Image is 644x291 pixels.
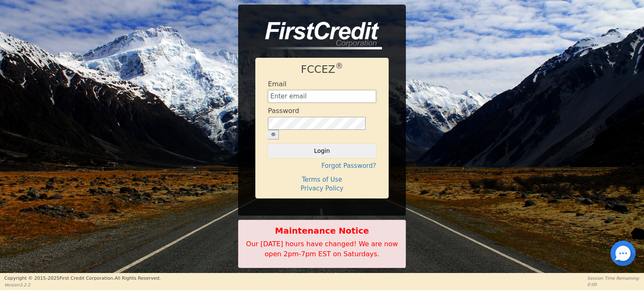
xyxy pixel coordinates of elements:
button: Login [268,144,376,158]
sup: ® [335,62,343,70]
h4: Privacy Policy [268,185,376,192]
input: Enter email [268,90,376,103]
img: logo-CMu_cnol.png [255,22,382,49]
span: Our [DATE] hours have changed! We are now open 2pm-7pm EST on Saturdays. [246,240,398,258]
p: 0:00 [587,281,640,288]
p: Copyright © 2015- 2025 First Credit Corporation. [4,275,161,282]
h4: Password [268,107,299,115]
h1: FCCEZ [268,63,376,76]
h4: Terms of Use [268,176,376,183]
span: All Rights Reserved. [114,276,161,281]
p: Version 3.2.2 [4,282,161,288]
p: Session Time Remaining: [587,275,640,281]
h4: Forgot Password? [268,162,376,170]
b: Maintenance Notice [243,224,401,237]
input: password [268,117,366,130]
h4: Email [268,80,286,88]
